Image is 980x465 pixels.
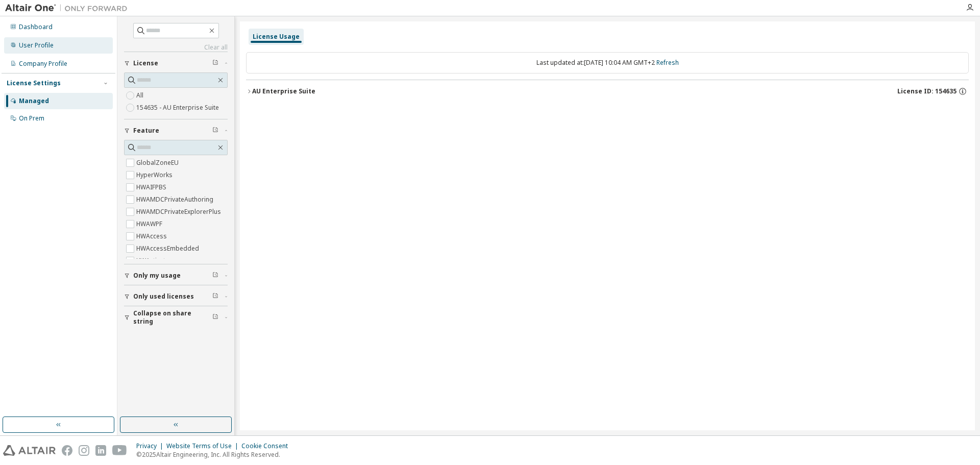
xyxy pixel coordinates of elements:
[241,442,294,450] div: Cookie Consent
[136,218,164,230] label: HWAWPF
[136,206,223,218] label: HWAMDCPrivateExplorerPlus
[136,230,169,242] label: HWAccess
[133,59,158,67] span: License
[212,127,218,135] span: Clear filter
[166,442,241,450] div: Website Terms of Use
[19,97,49,105] div: Managed
[133,127,159,135] span: Feature
[897,87,957,95] span: License ID: 154635
[62,445,72,456] img: facebook.svg
[136,102,221,114] label: 154635 - AU Enterprise Suite
[136,157,181,169] label: GlobalZoneEU
[136,193,215,206] label: HWAMDCPrivateAuthoring
[124,52,228,75] button: License
[19,41,54,50] div: User Profile
[136,169,175,181] label: HyperWorks
[133,272,181,280] span: Only my usage
[133,292,194,301] span: Only used licenses
[19,23,53,31] div: Dashboard
[246,52,969,74] div: Last updated at: [DATE] 10:04 AM GMT+2
[252,87,315,95] div: AU Enterprise Suite
[212,313,218,322] span: Clear filter
[124,264,228,287] button: Only my usage
[95,445,106,456] img: linkedin.svg
[253,33,300,41] div: License Usage
[246,80,969,103] button: AU Enterprise SuiteLicense ID: 154635
[136,450,294,459] p: © 2025 Altair Engineering, Inc. All Rights Reserved.
[79,445,89,456] img: instagram.svg
[212,292,218,301] span: Clear filter
[136,181,168,193] label: HWAIFPBS
[3,445,56,456] img: altair_logo.svg
[136,242,201,255] label: HWAccessEmbedded
[136,89,145,102] label: All
[7,79,61,87] div: License Settings
[5,3,133,13] img: Altair One
[124,285,228,308] button: Only used licenses
[136,442,166,450] div: Privacy
[656,58,679,67] a: Refresh
[112,445,127,456] img: youtube.svg
[136,255,171,267] label: HWActivate
[124,43,228,52] a: Clear all
[124,306,228,329] button: Collapse on share string
[19,60,67,68] div: Company Profile
[133,309,212,326] span: Collapse on share string
[124,119,228,142] button: Feature
[19,114,44,123] div: On Prem
[212,59,218,67] span: Clear filter
[212,272,218,280] span: Clear filter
